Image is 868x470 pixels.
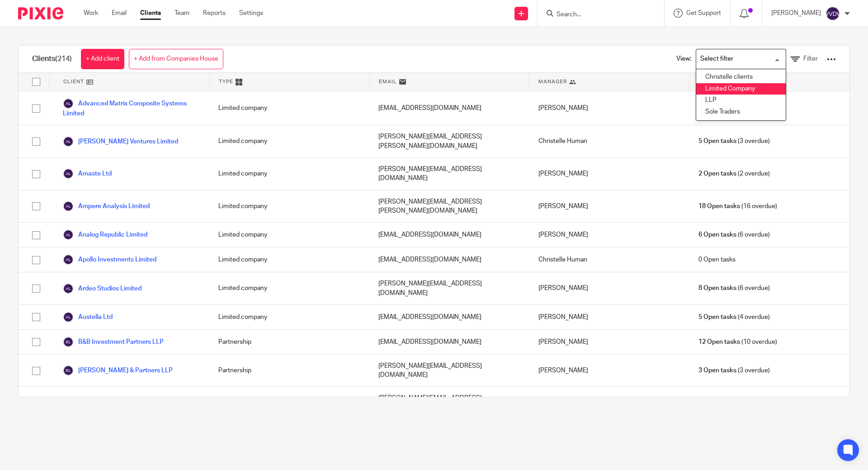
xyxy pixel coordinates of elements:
span: 18 Open tasks [698,202,740,211]
div: [PERSON_NAME][EMAIL_ADDRESS][DOMAIN_NAME] [369,272,529,304]
span: 12 Open tasks [698,337,740,347]
input: Search for option [697,51,781,67]
a: Clients [140,9,161,18]
div: Partnership [209,355,369,387]
span: (214) [55,55,72,62]
div: Limited company [209,305,369,329]
a: Ardeo Studios Limited [63,283,142,294]
li: Christelle clients [696,71,786,83]
div: [EMAIL_ADDRESS][DOMAIN_NAME] [369,330,529,354]
img: svg%3E [63,229,74,240]
img: svg%3E [63,201,74,212]
input: Select all [28,73,45,90]
span: 8 Open tasks [698,284,736,293]
div: [PERSON_NAME] [529,272,689,304]
img: svg%3E [63,312,74,323]
a: Settings [239,9,263,18]
img: Pixie [18,7,63,19]
p: [PERSON_NAME] [771,9,821,18]
div: [PERSON_NAME][EMAIL_ADDRESS][PERSON_NAME][DOMAIN_NAME] [369,190,529,223]
div: [PERSON_NAME] [529,355,689,387]
a: [PERSON_NAME] & Partners LLP [63,365,173,376]
li: Limited Company [696,83,786,95]
div: [EMAIL_ADDRESS][DOMAIN_NAME] [369,247,529,272]
div: [PERSON_NAME][EMAIL_ADDRESS][DOMAIN_NAME] [369,158,529,190]
div: [PERSON_NAME] [529,387,689,419]
span: (2 overdue) [698,169,770,178]
span: Manager [538,78,567,85]
img: svg%3E [63,168,74,179]
div: [PERSON_NAME] [529,190,689,223]
span: (10 overdue) [698,337,777,347]
div: [PERSON_NAME] [529,330,689,354]
div: [PERSON_NAME] [529,223,689,247]
a: Analog Republic Limited [63,229,147,240]
div: [PERSON_NAME][EMAIL_ADDRESS][DOMAIN_NAME] [369,387,529,419]
span: 5 Open tasks [698,137,736,146]
li: LLP [696,95,786,106]
img: svg%3E [63,98,74,109]
img: svg%3E [63,337,74,347]
a: Apollo Investments Limited [63,254,156,265]
img: svg%3E [63,283,74,294]
a: Work [84,9,98,18]
div: Limited company [209,387,369,419]
span: (4 overdue) [698,313,770,322]
img: svg%3E [826,6,840,21]
div: View: [663,46,836,72]
div: [PERSON_NAME] [529,91,689,125]
a: Amaste Ltd [63,168,112,179]
a: + Add client [81,49,124,69]
input: Search [556,11,637,19]
div: Limited company [209,158,369,190]
span: (6 overdue) [698,230,770,239]
div: [EMAIL_ADDRESS][DOMAIN_NAME] [369,91,529,125]
a: Austella Ltd [63,312,113,323]
div: Limited company [209,247,369,272]
div: Limited company [209,91,369,125]
span: Email [379,78,397,85]
span: 0 Open tasks [698,255,736,264]
div: Partnership [209,330,369,354]
h1: Clients [32,54,72,64]
div: Limited company [209,190,369,223]
span: (3 overdue) [698,137,770,146]
a: B&B Investment Partners LLP [63,337,164,347]
span: Get Support [686,10,721,16]
div: [PERSON_NAME][EMAIL_ADDRESS][DOMAIN_NAME] [369,355,529,387]
span: Client [63,78,84,85]
a: Email [112,9,127,18]
div: [PERSON_NAME] [529,305,689,329]
img: svg%3E [63,254,74,265]
div: Limited company [209,272,369,304]
span: 2 Open tasks [698,169,736,178]
span: (3 overdue) [698,366,770,375]
li: Sole Traders [696,106,786,118]
div: Search for option [696,49,786,69]
span: Type [219,78,233,85]
div: Limited company [209,125,369,157]
a: [PERSON_NAME] Ventures Limited [63,136,178,147]
img: svg%3E [63,365,74,376]
img: svg%3E [63,136,74,147]
span: 5 Open tasks [698,313,736,322]
div: Christelle Human [529,247,689,272]
span: 6 Open tasks [698,230,736,239]
a: Ampere Analysis Limited [63,201,150,212]
span: 3 Open tasks [698,366,736,375]
a: Advanced Matrix Composite Systems Limited [63,98,200,118]
span: (6 overdue) [698,284,770,293]
a: Team [175,9,189,18]
a: Reports [203,9,226,18]
a: + Add from Companies House [129,49,223,69]
div: [EMAIL_ADDRESS][DOMAIN_NAME] [369,223,529,247]
div: Limited company [209,223,369,247]
div: Christelle Human [529,125,689,157]
div: [EMAIL_ADDRESS][DOMAIN_NAME] [369,305,529,329]
div: [PERSON_NAME] [529,158,689,190]
div: [PERSON_NAME][EMAIL_ADDRESS][PERSON_NAME][DOMAIN_NAME] [369,125,529,157]
span: Filter [803,56,818,62]
span: (16 overdue) [698,202,777,211]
